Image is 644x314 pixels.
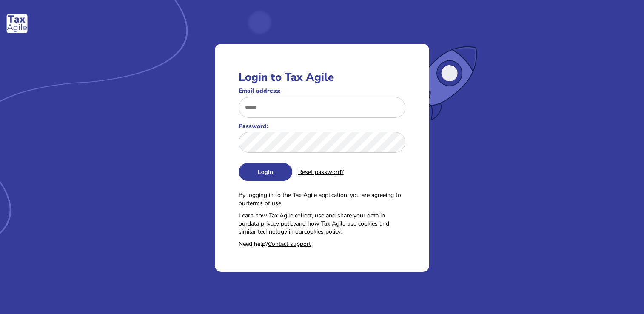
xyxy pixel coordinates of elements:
[248,220,296,228] a: data privacy policy
[298,168,344,176] span: Click to send a reset password email
[239,122,406,130] label: Password:
[239,70,406,85] h1: Login to Tax Agile
[239,191,406,207] div: By logging in to the Tax Agile application, you are agreeing to our .
[239,240,406,248] div: Need help?
[248,199,281,207] a: terms of use
[239,163,292,181] button: Login
[268,240,311,248] a: Contact support
[239,87,406,95] label: Email address:
[239,211,406,236] div: Learn how Tax Agile collect, use and share your data in our and how Tax Agile use cookies and sim...
[304,228,340,236] a: cookies policy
